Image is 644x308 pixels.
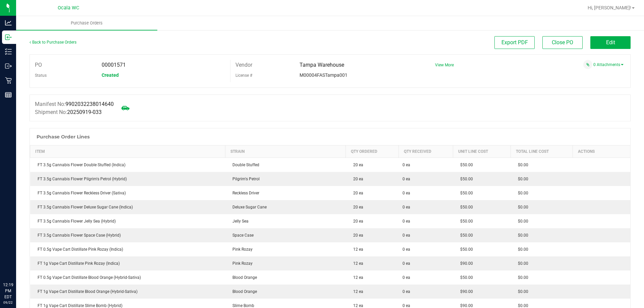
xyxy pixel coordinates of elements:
span: 0 ea [402,260,410,266]
span: 0 ea [402,218,410,224]
th: Total Line Cost [511,145,573,158]
span: $50.00 [457,247,473,252]
span: $0.00 [515,261,528,266]
iframe: Resource center [7,254,27,274]
span: Attach a document [583,60,592,69]
inline-svg: Retail [5,77,12,84]
div: FT 0.5g Vape Cart Distillate Blood Orange (Hybrid-Sativa) [34,274,221,281]
span: $90.00 [457,289,473,294]
span: Space Case [229,233,254,238]
span: Tampa Warehouse [300,62,344,68]
span: $0.00 [515,219,528,224]
div: FT 3.5g Cannabis Flower Deluxe Sugar Cane (Indica) [34,204,221,210]
span: Blood Orange [229,289,257,294]
span: 0 ea [402,204,410,210]
label: Manifest No: [35,100,114,108]
label: License # [235,70,252,80]
span: 0 ea [402,274,410,281]
span: 20 ea [350,191,363,195]
a: Purchase Orders [16,16,157,30]
span: Double Stuffed [229,163,259,167]
span: 20 ea [350,233,363,238]
span: 0 ea [402,162,410,168]
span: $50.00 [457,219,473,224]
span: Hi, [PERSON_NAME]! [588,5,631,10]
div: FT 1g Vape Cart Distillate Pink Rozay (Indica) [34,260,221,266]
span: 20 ea [350,177,363,181]
span: Export PDF [501,39,528,46]
span: Edit [606,39,615,46]
span: 12 ea [350,303,363,308]
span: 0 ea [402,232,410,238]
button: Close PO [542,36,583,49]
span: 20 ea [350,205,363,209]
span: Deluxe Sugar Cane [229,205,267,209]
th: Strain [225,145,346,158]
span: Close PO [552,39,573,46]
span: Reckless Driver [229,191,259,195]
button: Export PDF [494,36,535,49]
span: Purchase Orders [62,20,112,26]
span: $50.00 [457,163,473,167]
inline-svg: Inbound [5,34,12,41]
inline-svg: Outbound [5,63,12,69]
div: FT 1g Vape Cart Distillate Blood Orange (Hybrid-Sativa) [34,289,221,295]
span: $50.00 [457,177,473,181]
span: 20 ea [350,163,363,167]
a: View More [435,63,454,67]
a: Back to Purchase Orders [30,40,76,45]
span: 20250919-033 [67,109,102,115]
span: 0 ea [402,190,410,196]
h1: Purchase Order Lines [37,134,90,139]
span: Pink Rozay [229,247,253,252]
span: $0.00 [515,247,528,252]
span: Pilgrim's Petrol [229,177,260,181]
span: Mark as not Arrived [119,101,132,115]
label: Status [35,70,47,80]
span: 20 ea [350,219,363,224]
span: $0.00 [515,177,528,181]
span: 12 ea [350,275,363,280]
th: Item [30,145,225,158]
span: $50.00 [457,233,473,238]
span: M00004FASTampa001 [300,72,347,78]
span: $0.00 [515,191,528,195]
label: Vendor [235,60,252,70]
p: 09/22 [3,300,13,305]
span: $0.00 [515,289,528,294]
span: $90.00 [457,303,473,308]
span: $0.00 [515,163,528,167]
span: $0.00 [515,205,528,209]
div: FT 3.5g Cannabis Flower Jelly Sea (Hybrid) [34,218,221,224]
th: Qty Ordered [346,145,399,158]
span: Slime Bomb [229,303,254,308]
inline-svg: Reports [5,91,12,98]
span: Jelly Sea [229,219,249,224]
span: 12 ea [350,261,363,266]
div: FT 3.5g Cannabis Flower Double Stuffed (Indica) [34,162,221,168]
div: FT 0.5g Vape Cart Distillate Pink Rozay (Indica) [34,246,221,252]
inline-svg: Inventory [5,48,12,55]
span: 12 ea [350,289,363,294]
span: Created [102,72,119,78]
button: Edit [590,36,631,49]
span: $0.00 [515,303,528,308]
span: 12 ea [350,247,363,252]
span: 9902032238014640 [65,101,114,107]
div: FT 3.5g Cannabis Flower Reckless Driver (Sativa) [34,190,221,196]
span: 0 ea [402,289,410,295]
span: 0 ea [402,176,410,182]
label: PO [35,60,42,70]
span: $50.00 [457,205,473,209]
span: Blood Orange [229,275,257,280]
span: Ocala WC [58,5,79,11]
th: Unit Line Cost [453,145,511,158]
th: Actions [573,145,630,158]
span: 0 ea [402,246,410,252]
p: 12:19 PM EDT [3,282,13,300]
span: $50.00 [457,275,473,280]
th: Qty Received [398,145,453,158]
inline-svg: Analytics [5,19,12,26]
div: FT 3.5g Cannabis Flower Space Case (Hybrid) [34,232,221,238]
